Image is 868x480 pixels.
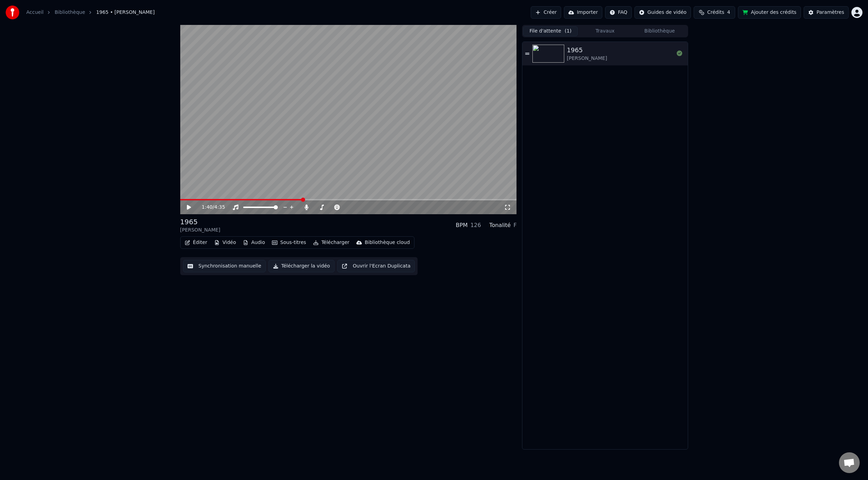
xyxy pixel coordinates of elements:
[182,238,210,247] button: Éditer
[26,9,155,16] nav: breadcrumb
[839,452,860,473] a: Ouvrir le chat
[632,26,687,36] button: Bibliothèque
[180,227,220,234] div: [PERSON_NAME]
[180,217,220,227] div: 1965
[567,45,607,55] div: 1965
[26,9,44,16] a: Accueil
[456,221,467,229] div: BPM
[605,6,632,19] button: FAQ
[183,260,266,272] button: Synchronisation manuelle
[567,55,607,62] div: [PERSON_NAME]
[55,9,85,16] a: Bibliothèque
[202,204,212,211] span: 1:40
[564,6,602,19] button: Importer
[523,26,578,36] button: File d'attente
[214,204,225,211] span: 4:35
[211,238,239,247] button: Vidéo
[337,260,415,272] button: Ouvrir l'Ecran Duplicata
[202,204,218,211] div: /
[470,221,481,229] div: 126
[268,260,335,272] button: Télécharger la vidéo
[738,6,801,19] button: Ajouter des crédits
[804,6,849,19] button: Paramètres
[578,26,632,36] button: Travaux
[269,238,309,247] button: Sous-titres
[365,239,410,246] div: Bibliothèque cloud
[634,6,691,19] button: Guides de vidéo
[310,238,352,247] button: Télécharger
[96,9,155,16] span: 1965 • [PERSON_NAME]
[816,9,844,16] div: Paramètres
[513,221,517,229] div: F
[727,9,730,16] span: 4
[489,221,511,229] div: Tonalité
[707,9,724,16] span: Crédits
[240,238,268,247] button: Audio
[565,28,572,35] span: ( 1 )
[694,6,735,19] button: Crédits4
[531,6,561,19] button: Créer
[6,6,19,19] img: youka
